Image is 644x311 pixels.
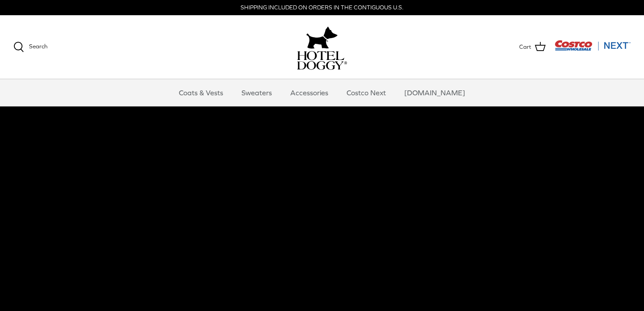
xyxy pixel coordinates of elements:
a: Cart [519,41,546,53]
a: Coats & Vests [171,79,231,106]
a: Costco Next [339,79,394,106]
span: Search [29,43,47,50]
span: Cart [519,43,531,52]
a: Sweaters [233,79,280,106]
img: hoteldoggy.com [306,24,338,51]
a: Accessories [282,79,336,106]
a: [DOMAIN_NAME] [396,79,473,106]
a: Search [13,42,47,52]
a: hoteldoggy.com hoteldoggycom [297,24,347,70]
img: Costco Next [555,40,631,51]
a: Visit Costco Next [555,46,631,52]
img: hoteldoggycom [297,51,347,70]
